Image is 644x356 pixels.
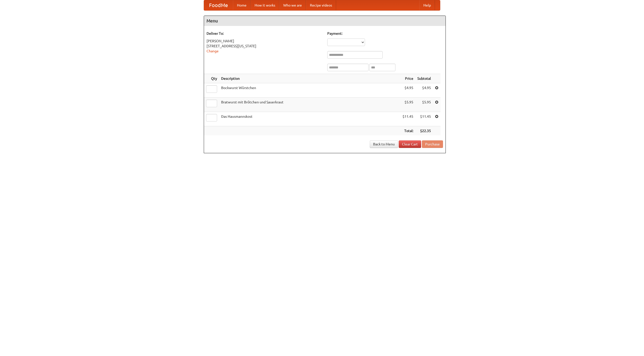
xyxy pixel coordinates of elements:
[207,44,322,49] div: [STREET_ADDRESS][US_STATE]
[415,126,433,136] th: $22.35
[327,31,443,36] h5: Payment:
[415,83,433,98] td: $4.95
[204,0,233,10] a: FoodMe
[219,112,400,126] td: Das Hausmannskost
[370,140,398,148] a: Back to Menu
[219,83,400,98] td: Bockwurst Würstchen
[204,16,446,26] h4: Menu
[207,31,322,36] h5: Deliver To:
[279,0,306,10] a: Who we are
[422,140,443,148] button: Purchase
[219,98,400,112] td: Bratwurst mit Brötchen und Sauerkraut
[207,38,322,44] div: [PERSON_NAME]
[233,0,251,10] a: Home
[219,74,400,83] th: Description
[207,49,219,53] a: Change
[399,140,421,148] a: Clear Cart
[400,112,415,126] td: $11.45
[251,0,279,10] a: How it works
[415,98,433,112] td: $5.95
[415,112,433,126] td: $11.45
[419,0,435,10] a: Help
[400,126,415,136] th: Total:
[204,74,219,83] th: Qty
[400,83,415,98] td: $4.95
[306,0,336,10] a: Recipe videos
[400,98,415,112] td: $5.95
[415,74,433,83] th: Subtotal
[400,74,415,83] th: Price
